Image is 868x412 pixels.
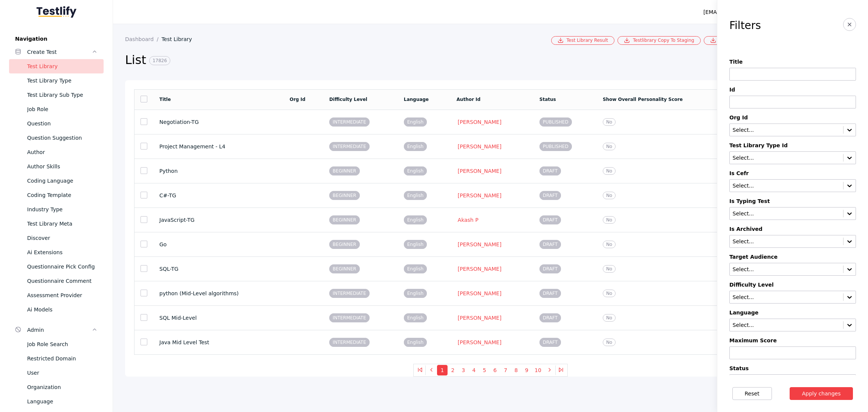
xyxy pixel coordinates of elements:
[539,166,561,175] span: DRAFT
[703,8,839,17] div: [EMAIL_ADDRESS][PERSON_NAME][DOMAIN_NAME]
[404,264,427,273] span: English
[27,233,98,243] div: Discover
[539,289,561,298] span: DRAFT
[521,365,532,375] button: 9
[125,52,739,68] h2: List
[329,97,367,102] a: Difficulty Level
[729,142,856,148] label: Test Library Type Id
[329,264,360,273] span: BEGINNER
[329,289,370,298] span: INTERMEDIATE
[37,6,76,18] img: Testlify - Backoffice
[457,168,503,174] a: [PERSON_NAME]
[539,215,561,224] span: DRAFT
[27,205,98,214] div: Industry Type
[9,231,104,245] a: Discover
[27,191,98,200] div: Coding Template
[159,168,278,174] section: Python
[9,245,104,259] a: Ai Extensions
[125,36,162,42] a: Dashboard
[539,191,561,200] span: DRAFT
[729,198,856,204] label: Is Typing Test
[27,62,98,71] div: Test Library
[404,191,427,200] span: English
[27,47,92,56] div: Create Test
[159,97,171,102] a: Title
[404,166,427,175] span: English
[159,339,278,345] section: Java Mid Level Test
[457,314,503,321] a: [PERSON_NAME]
[603,143,616,150] span: No
[329,166,360,175] span: BEGINNER
[404,117,427,127] span: English
[162,36,198,42] a: Test Library
[551,36,614,45] a: Test Library Result
[729,114,856,121] label: Org Id
[159,315,278,321] section: SQL Mid-Level
[539,97,556,102] a: Status
[159,119,278,125] section: Negotiation-TG
[329,191,360,200] span: BEGINNER
[457,192,503,199] a: [PERSON_NAME]
[159,192,278,198] section: C#-TG
[404,215,427,224] span: English
[500,365,511,375] button: 7
[27,340,98,349] div: Job Role Search
[329,215,360,224] span: BEGINNER
[532,365,544,375] button: 10
[27,276,98,285] div: Questionnaire Comment
[9,159,104,174] a: Author Skills
[437,365,448,375] button: 1
[9,366,104,380] a: User
[27,305,98,314] div: Ai Models
[290,97,306,102] a: Org Id
[159,143,278,150] section: Project Management - L4
[603,97,683,102] a: Show Overall Personality Score
[9,73,104,88] a: Test Library Type
[9,217,104,231] a: Test Library Meta
[27,162,98,171] div: Author Skills
[457,339,503,346] a: [PERSON_NAME]
[9,145,104,159] a: Author
[27,397,98,406] div: Language
[9,394,104,409] a: Language
[603,339,616,346] span: No
[729,365,856,371] label: Status
[27,176,98,185] div: Coding Language
[539,117,572,127] span: PUBLISHED
[729,254,856,260] label: Target Audience
[617,36,701,45] a: Testlibrary Copy To Staging
[27,262,98,271] div: Questionnaire Pick Config
[603,290,616,297] span: No
[458,365,469,375] button: 3
[9,302,104,317] a: Ai Models
[539,313,561,322] span: DRAFT
[9,274,104,288] a: Questionnaire Comment
[404,289,427,298] span: English
[27,219,98,228] div: Test Library Meta
[790,387,853,400] button: Apply changes
[9,351,104,366] a: Restricted Domain
[704,36,769,45] a: Bulk Csv Download
[9,59,104,73] a: Test Library
[729,337,856,343] label: Maximum Score
[729,226,856,232] label: Is Archived
[27,76,98,85] div: Test Library Type
[329,142,370,151] span: INTERMEDIATE
[9,259,104,274] a: Questionnaire Pick Config
[404,313,427,322] span: English
[729,20,761,32] h3: Filters
[9,202,104,217] a: Industry Type
[603,192,616,199] span: No
[539,142,572,151] span: PUBLISHED
[159,241,278,247] section: Go
[27,248,98,257] div: Ai Extensions
[159,266,278,272] section: SQL-TG
[603,241,616,248] span: No
[27,325,92,334] div: Admin
[729,87,856,93] label: Id
[603,314,616,322] span: No
[404,338,427,347] span: English
[404,142,427,151] span: English
[9,288,104,302] a: Assessment Provider
[27,354,98,363] div: Restricted Domain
